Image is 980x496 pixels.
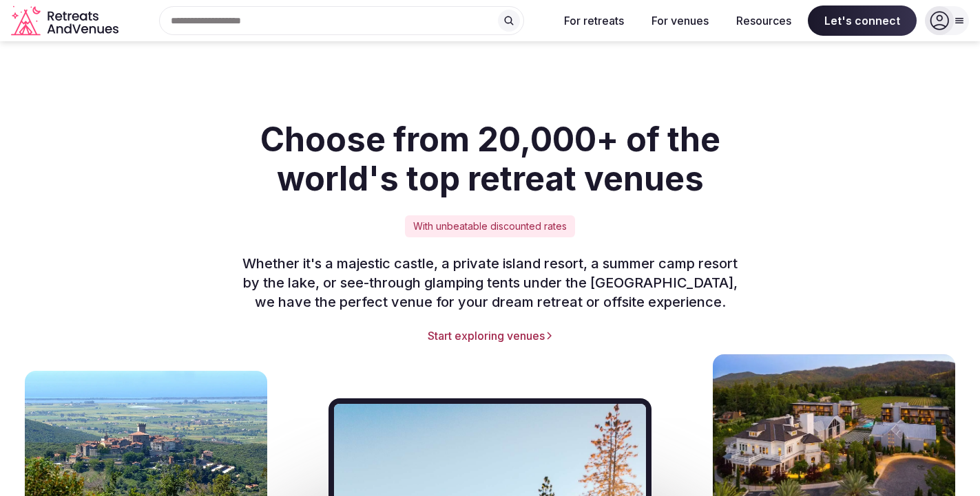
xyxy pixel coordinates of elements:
button: For retreats [553,6,635,36]
a: Start exploring venues [88,328,892,343]
button: Resources [725,6,802,36]
svg: Retreats and Venues company logo [11,6,121,36]
h2: Choose from 20,000+ of the world's top retreat venues [226,120,755,199]
button: For venues [640,6,720,36]
p: Whether it's a majestic castle, a private island resort, a summer camp resort by the lake, or see... [226,254,755,312]
div: With unbeatable discounted rates [405,215,575,237]
span: Let's connect [808,6,917,36]
a: Visit the homepage [11,6,121,36]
